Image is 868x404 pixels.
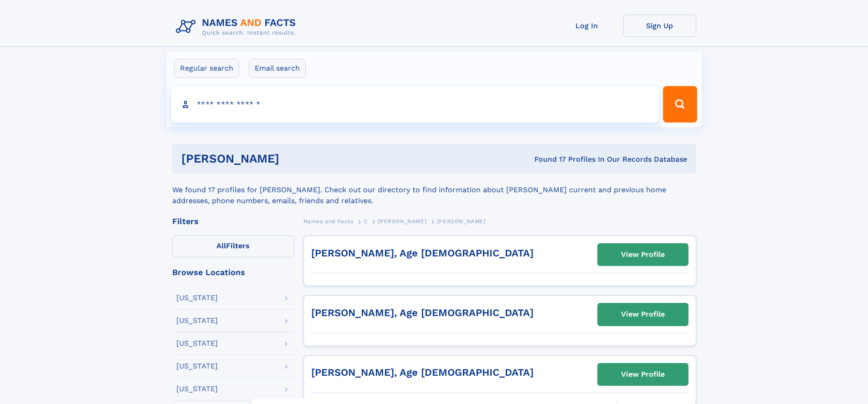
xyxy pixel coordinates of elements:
a: [PERSON_NAME], Age [DEMOGRAPHIC_DATA] [311,367,534,378]
a: [PERSON_NAME] [378,215,426,227]
label: Filters [172,235,294,257]
div: Browse Locations [172,268,294,276]
a: [PERSON_NAME], Age [DEMOGRAPHIC_DATA] [311,307,534,318]
a: Names and Facts [303,215,354,227]
a: View Profile [598,244,688,266]
div: View Profile [621,364,665,385]
div: We found 17 profiles for [PERSON_NAME]. Check out our directory to find information about [PERSON... [172,174,696,206]
a: Log In [550,15,623,37]
div: Filters [172,217,294,225]
a: C [364,215,368,227]
div: View Profile [621,304,665,325]
a: View Profile [598,303,688,325]
label: Email search [249,59,306,78]
a: Sign Up [623,15,696,37]
div: Found 17 Profiles In Our Records Database [407,154,687,164]
div: [US_STATE] [176,340,218,347]
div: View Profile [621,244,665,265]
input: search input [171,86,659,123]
div: [US_STATE] [176,294,218,302]
span: C [364,218,368,225]
div: [US_STATE] [176,385,218,393]
span: All [216,241,226,250]
div: [US_STATE] [176,317,218,324]
button: Search Button [663,86,697,123]
img: Logo Names and Facts [172,15,303,39]
label: Regular search [174,59,239,78]
span: [PERSON_NAME] [378,218,426,225]
h1: [PERSON_NAME] [181,153,407,164]
div: [US_STATE] [176,363,218,370]
a: [PERSON_NAME], Age [DEMOGRAPHIC_DATA] [311,247,534,259]
a: View Profile [598,363,688,385]
span: [PERSON_NAME] [437,218,486,225]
